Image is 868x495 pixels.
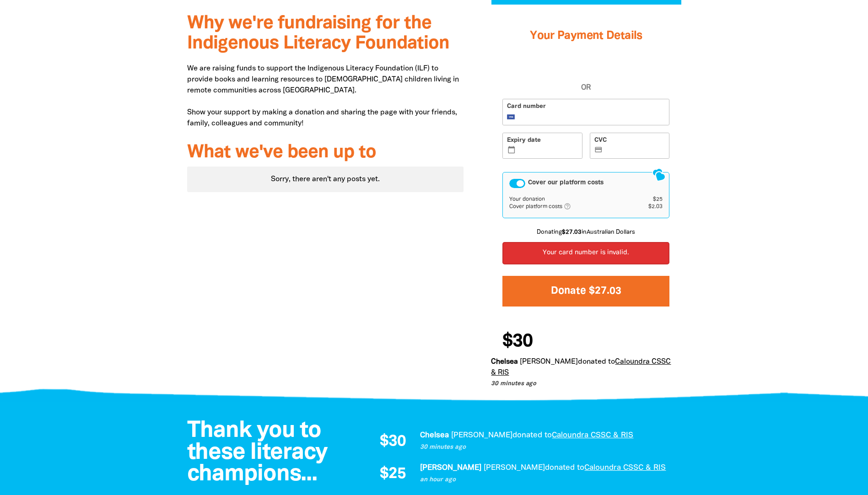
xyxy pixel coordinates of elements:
td: $25 [635,196,663,203]
div: Donation stream [370,430,672,487]
td: Cover platform costs [509,203,634,211]
i: credit_card [594,146,603,154]
div: Paginated content [187,167,464,192]
p: 30 minutes ago [420,443,672,452]
em: [PERSON_NAME] [484,464,545,471]
b: $27.03 [562,230,582,235]
span: donated to [578,359,615,365]
a: Caloundra CSSC & RIS [584,464,666,471]
button: Cover our platform costs [509,179,525,188]
em: Chelsea [491,359,518,365]
td: $2.03 [635,203,663,211]
div: Donation stream [491,327,681,389]
div: Sorry, there aren't any posts yet. [187,167,464,192]
a: Caloundra CSSC & RIS [491,359,671,376]
i: help_outlined [564,203,578,210]
span: $30 [502,333,533,351]
a: Caloundra CSSC & RIS [552,432,633,439]
em: [PERSON_NAME] [451,432,512,439]
p: 30 minutes ago [491,380,674,389]
iframe: Secure CVC input frame [605,147,665,155]
span: donated to [512,432,552,439]
span: Thank you to these literacy champions... [187,420,328,485]
p: We are raising funds to support the Indigenous Literacy Foundation (ILF) to provide books and lea... [187,63,464,129]
span: OR [502,82,669,93]
em: [PERSON_NAME] [520,359,578,365]
p: Your card number is invalid. [509,248,663,258]
span: Why we're fundraising for the Indigenous Literacy Foundation [187,15,449,52]
iframe: Secure expiration date input frame [518,147,578,155]
i: calendar_today [507,146,516,154]
button: Donate $27.03 [502,276,669,307]
span: donated to [545,464,584,471]
p: an hour ago [420,475,672,484]
em: Chelsea [420,432,449,439]
span: $30 [380,434,406,450]
div: Paginated content [370,430,672,487]
span: $25 [380,467,406,482]
iframe: Secure card number input frame [518,113,665,121]
h3: What we've been up to [187,143,464,163]
td: Your donation [509,196,634,203]
img: Visa [507,114,515,119]
em: [PERSON_NAME] [420,464,481,471]
iframe: PayPal-paypal [502,62,669,82]
p: Donating in Australian Dollars [502,228,669,237]
h3: Your Payment Details [502,18,669,54]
